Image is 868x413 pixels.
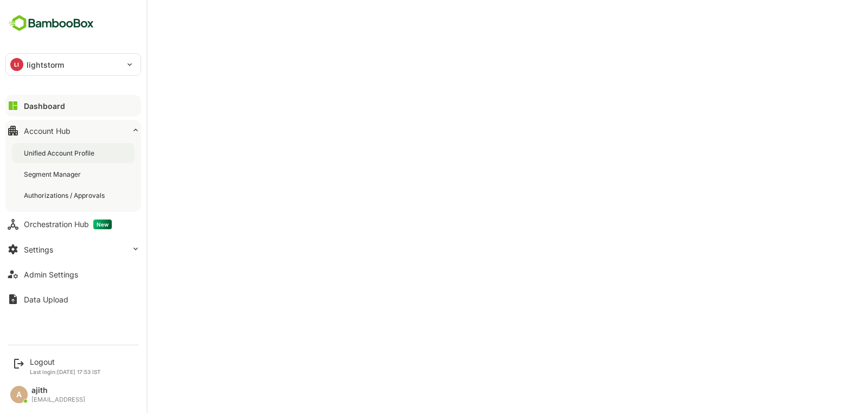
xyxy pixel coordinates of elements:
p: lightstorm [27,59,64,70]
div: LI [10,58,23,71]
button: Admin Settings [5,263,141,285]
span: New [93,220,112,229]
button: Orchestration HubNew [5,214,141,235]
button: Dashboard [5,95,141,117]
button: Account Hub [5,120,141,141]
div: Dashboard [24,101,65,111]
div: Settings [24,245,53,254]
div: Account Hub [24,126,71,135]
div: ajith [31,386,85,395]
div: A [10,386,28,403]
div: Segment Manager [24,170,83,179]
button: Settings [5,238,141,260]
p: Last login: [DATE] 17:53 IST [30,369,101,375]
div: Data Upload [24,295,68,304]
button: Data Upload [5,288,141,310]
div: Admin Settings [24,270,78,279]
img: BambooboxFullLogoMark.5f36c76dfaba33ec1ec1367b70bb1252.svg [5,13,97,34]
div: Logout [30,357,101,366]
div: Unified Account Profile [24,149,97,158]
div: LIlightstorm [6,54,141,75]
div: Orchestration Hub [24,220,112,229]
div: Authorizations / Approvals [24,191,107,200]
div: [EMAIL_ADDRESS] [31,396,85,403]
